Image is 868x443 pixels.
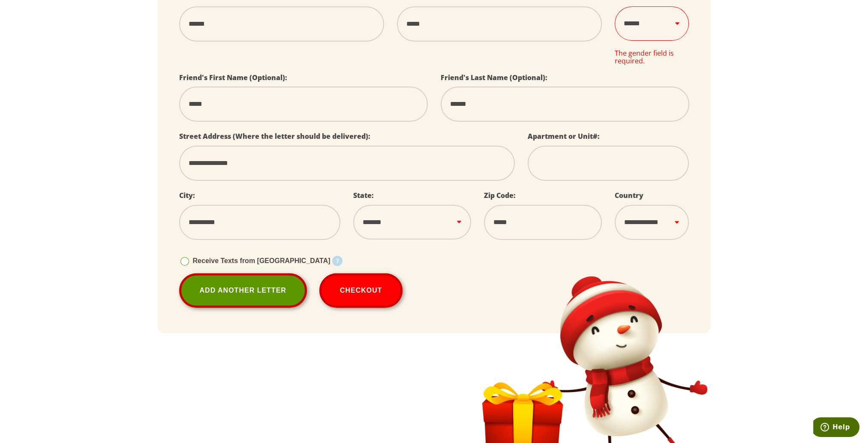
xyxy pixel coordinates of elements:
[484,191,516,200] label: Zip Code:
[813,417,859,439] iframe: Opens a widget where you can find more information
[179,132,370,141] label: Street Address (Where the letter should be delivered):
[441,73,547,82] label: Friend's Last Name (Optional):
[193,257,330,264] span: Receive Texts from [GEOGRAPHIC_DATA]
[615,49,689,65] div: The gender field is required.
[615,191,643,200] label: Country
[179,73,287,82] label: Friend's First Name (Optional):
[319,273,403,308] button: Checkout
[179,273,307,308] a: Add Another Letter
[353,191,374,200] label: State:
[179,191,195,200] label: City:
[528,132,600,141] label: Apartment or Unit#:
